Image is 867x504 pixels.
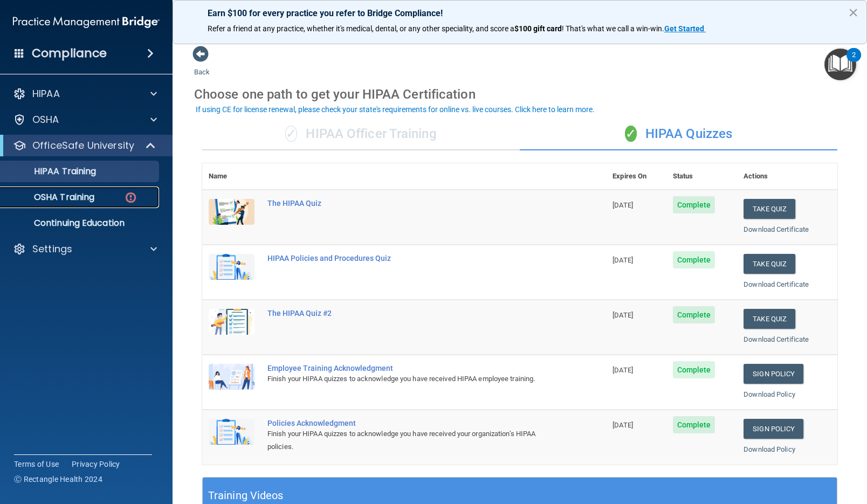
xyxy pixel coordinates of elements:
[562,24,664,33] span: ! That's what we call a win-win.
[7,218,154,229] p: Continuing Education
[744,390,795,398] a: Download Policy
[13,11,160,33] img: PMB logo
[194,79,845,110] div: Choose one path to get your HIPAA Certification
[613,366,633,374] span: [DATE]
[664,24,704,33] strong: Get Started
[194,104,596,115] button: If using CE for license renewal, please check your state's requirements for online vs. live cours...
[267,254,552,263] div: HIPAA Policies and Procedures Quiz
[13,87,157,100] a: HIPAA
[514,24,562,33] strong: $100 gift card
[13,113,157,126] a: OSHA
[744,309,795,329] button: Take Quiz
[208,24,514,33] span: Refer a friend at any practice, whether it's medical, dental, or any other speciality, and score a
[613,201,633,209] span: [DATE]
[625,126,637,142] span: ✓
[744,445,795,453] a: Download Policy
[7,166,96,177] p: HIPAA Training
[32,113,59,126] p: OSHA
[666,163,738,190] th: Status
[852,55,856,69] div: 2
[267,199,552,208] div: The HIPAA Quiz
[72,459,120,470] a: Privacy Policy
[7,192,94,203] p: OSHA Training
[664,24,706,33] a: Get Started
[606,163,666,190] th: Expires On
[744,419,803,439] a: Sign Policy
[737,163,837,190] th: Actions
[267,427,552,453] div: Finish your HIPAA quizzes to acknowledge you have received your organization’s HIPAA policies.
[673,416,715,433] span: Complete
[744,335,809,343] a: Download Certificate
[285,126,297,142] span: ✓
[14,459,59,470] a: Terms of Use
[13,243,157,256] a: Settings
[208,8,832,18] p: Earn $100 for every practice you refer to Bridge Compliance!
[613,256,633,264] span: [DATE]
[14,474,102,485] span: Ⓒ Rectangle Health 2024
[673,361,715,378] span: Complete
[267,364,552,372] div: Employee Training Acknowledgment
[196,106,595,113] div: If using CE for license renewal, please check your state's requirements for online vs. live cours...
[673,306,715,323] span: Complete
[267,309,552,317] div: The HIPAA Quiz #2
[744,364,803,384] a: Sign Policy
[32,87,60,100] p: HIPAA
[124,191,137,204] img: danger-circle.6113f641.png
[673,196,715,213] span: Complete
[267,419,552,427] div: Policies Acknowledgment
[744,280,809,288] a: Download Certificate
[32,243,72,256] p: Settings
[32,139,134,152] p: OfficeSafe University
[744,225,809,233] a: Download Certificate
[202,118,520,150] div: HIPAA Officer Training
[267,372,552,385] div: Finish your HIPAA quizzes to acknowledge you have received HIPAA employee training.
[673,251,715,268] span: Complete
[194,55,210,76] a: Back
[613,311,633,319] span: [DATE]
[520,118,837,150] div: HIPAA Quizzes
[824,49,856,80] button: Open Resource Center, 2 new notifications
[744,199,795,219] button: Take Quiz
[613,421,633,429] span: [DATE]
[202,163,261,190] th: Name
[13,139,156,152] a: OfficeSafe University
[32,46,107,61] h4: Compliance
[848,4,858,21] button: Close
[744,254,795,274] button: Take Quiz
